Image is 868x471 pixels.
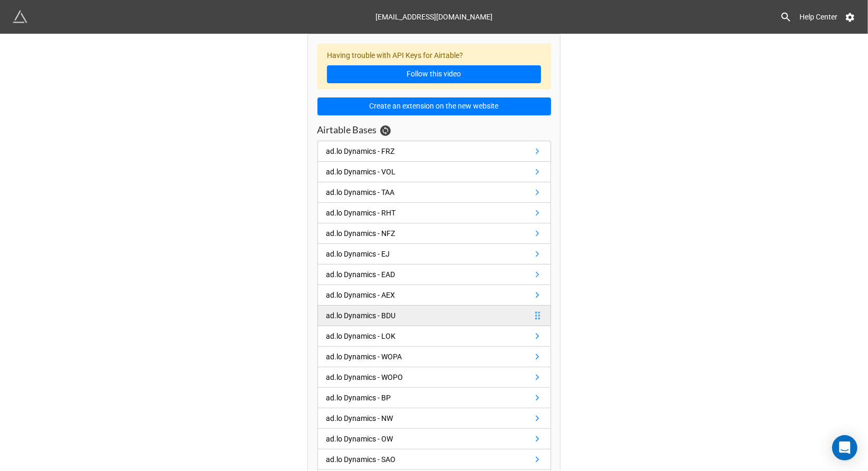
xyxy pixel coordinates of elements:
a: ad.lo Dynamics - SAO [317,449,551,470]
a: ad.lo Dynamics - EAD [317,264,551,285]
div: ad.lo Dynamics - BP [326,392,391,404]
div: ad.lo Dynamics - EJ [326,248,390,260]
a: ad.lo Dynamics - WOPO [317,367,551,388]
div: ad.lo Dynamics - NFZ [326,228,396,239]
a: ad.lo Dynamics - LOK [317,326,551,347]
div: ad.lo Dynamics - SAO [326,454,396,465]
a: ad.lo Dynamics - FRZ [317,141,551,162]
a: Sync Base Structure [380,125,391,136]
div: ad.lo Dynamics - TAA [326,187,395,198]
div: Open Intercom Messenger [832,435,857,460]
div: ad.lo Dynamics - AEX [326,289,396,301]
h3: Airtable Bases [317,124,377,136]
a: ad.lo Dynamics - OW [317,429,551,449]
div: Having trouble with API Keys for Airtable? [317,44,551,90]
a: Follow this video [327,65,541,83]
div: ad.lo Dynamics - RHT [326,207,396,219]
div: ad.lo Dynamics - NW [326,413,393,424]
a: ad.lo Dynamics - EJ [317,244,551,264]
div: ad.lo Dynamics - VOL [326,166,396,178]
div: ad.lo Dynamics - LOK [326,330,396,342]
a: ad.lo Dynamics - VOL [317,162,551,182]
a: ad.lo Dynamics - RHT [317,203,551,223]
a: ad.lo Dynamics - TAA [317,182,551,203]
div: [EMAIL_ADDRESS][DOMAIN_NAME] [375,7,493,26]
a: ad.lo Dynamics - NW [317,408,551,429]
div: ad.lo Dynamics - EAD [326,269,396,280]
a: Help Center [792,7,845,26]
a: ad.lo Dynamics - AEX [317,285,551,306]
a: ad.lo Dynamics - WOPA [317,347,551,367]
div: ad.lo Dynamics - OW [326,433,393,445]
a: ad.lo Dynamics - BP [317,388,551,408]
div: ad.lo Dynamics - WOPO [326,371,403,383]
div: ad.lo Dynamics - WOPA [326,351,402,362]
div: ad.lo Dynamics - BDU [326,310,396,321]
button: Create an extension on the new website [317,97,551,115]
a: ad.lo Dynamics - NFZ [317,223,551,244]
a: ad.lo Dynamics - BDU [317,306,551,326]
img: miniextensions-icon.73ae0678.png [13,9,27,24]
div: ad.lo Dynamics - FRZ [326,145,395,157]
